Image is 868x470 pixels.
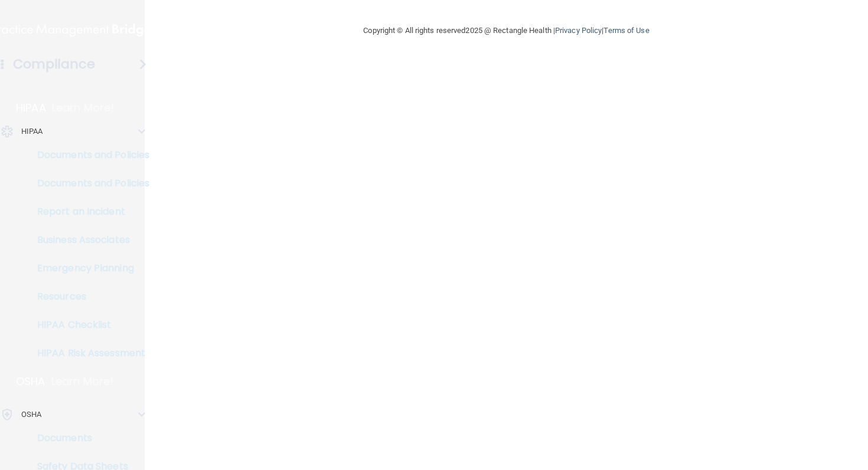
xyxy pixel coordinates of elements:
p: Documents [8,432,169,444]
p: Documents and Policies [8,178,169,189]
p: OSHA [21,407,41,422]
p: Learn More! [51,374,114,389]
p: Learn More! [52,101,115,115]
h4: Compliance [13,56,95,73]
p: Emergency Planning [8,262,169,274]
div: Copyright © All rights reserved 2025 @ Rectangle Health | | [291,12,722,50]
p: Resources [8,291,169,303]
p: Business Associates [8,234,169,246]
p: Documents and Policies [8,149,169,161]
p: HIPAA Checklist [8,319,169,331]
a: Privacy Policy [555,26,602,35]
p: Report an Incident [8,206,169,218]
p: HIPAA [16,101,46,115]
p: OSHA [16,374,45,389]
p: HIPAA [21,124,43,139]
p: HIPAA Risk Assessment [8,347,169,359]
a: Terms of Use [603,26,649,35]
